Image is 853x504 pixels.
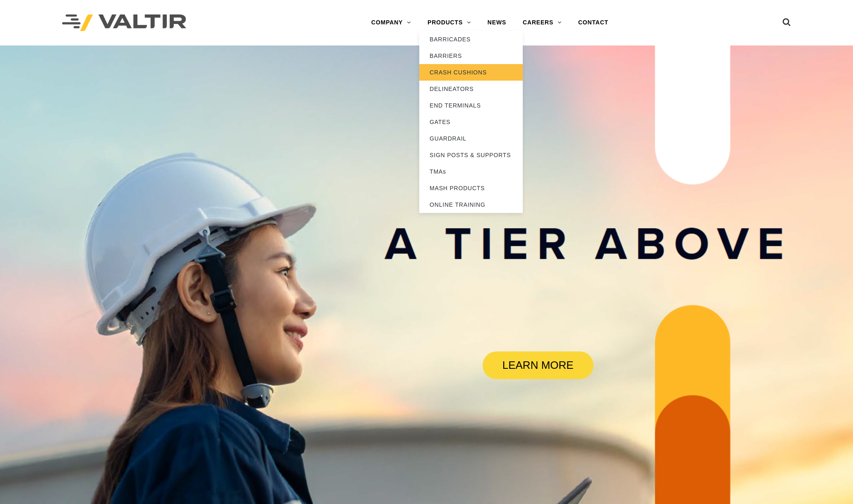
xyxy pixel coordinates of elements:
a: CRASH CUSHIONS [419,64,523,81]
a: LEARN MORE [483,351,593,379]
a: BARRIERS [419,48,523,64]
a: DELINEATORS [419,81,523,97]
a: SIGN POSTS & SUPPORTS [419,147,523,163]
a: CONTACT [570,14,617,31]
a: CAREERS [514,14,570,31]
a: COMPANY [363,14,419,31]
img: Valtir [62,14,186,31]
a: GUARDRAIL [419,130,523,147]
a: TMAs [419,163,523,180]
a: NEWS [479,14,514,31]
a: GATES [419,114,523,130]
a: BARRICADES [419,31,523,48]
a: MASH PRODUCTS [419,180,523,196]
a: ONLINE TRAINING [419,196,523,213]
a: PRODUCTS [419,14,479,31]
a: END TERMINALS [419,97,523,114]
